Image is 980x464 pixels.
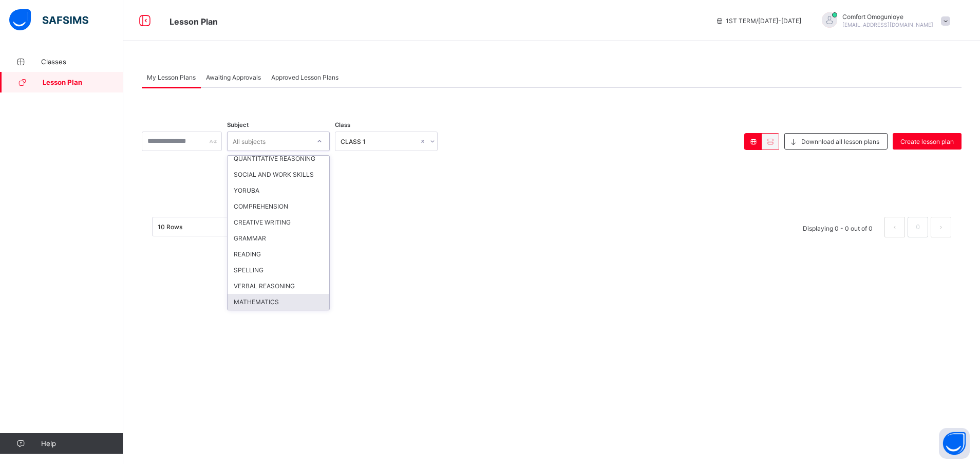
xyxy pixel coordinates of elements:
div: All subjects [233,132,266,151]
button: prev page [884,217,905,237]
div: CLASS 1 [341,138,419,145]
span: Lesson Plan [169,16,218,27]
div: COMPREHENSION [228,198,329,214]
span: Class [335,121,350,128]
img: safsims [9,9,88,31]
span: session/term information [715,17,801,25]
div: CREATIVE WRITING [228,214,329,230]
span: Downnload all lesson plans [801,138,879,145]
div: VERBAL REASONING [228,278,329,294]
button: next page [931,217,951,237]
li: 上一页 [884,217,905,237]
span: Awaiting Approvals [206,73,261,81]
a: 0 [913,220,922,234]
div: YORUBA [228,182,329,198]
span: Approved Lesson Plans [271,73,338,81]
span: My Lesson Plans [147,73,196,81]
span: Subject [227,121,249,128]
span: Create lesson plan [900,138,954,145]
li: Displaying 0 - 0 out of 0 [795,217,880,237]
div: SOCIAL AND WORK SKILLS [228,166,329,182]
span: Lesson Plan [43,78,123,86]
div: READING [228,246,329,262]
div: MATHEMATICS [228,294,329,310]
span: Help [41,439,123,448]
div: 10 Rows [158,223,225,231]
span: [EMAIL_ADDRESS][DOMAIN_NAME] [842,22,933,28]
div: QUANTITATIVE REASONING [228,151,329,166]
li: 下一页 [931,217,951,237]
div: ComfortOmogunloye [812,12,955,29]
li: 0 [908,217,928,237]
button: Open asap [939,428,970,459]
div: SPELLING [228,262,329,278]
div: GRAMMAR [228,230,329,246]
span: Classes [41,58,123,66]
span: Comfort Omogunloye [842,13,933,21]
